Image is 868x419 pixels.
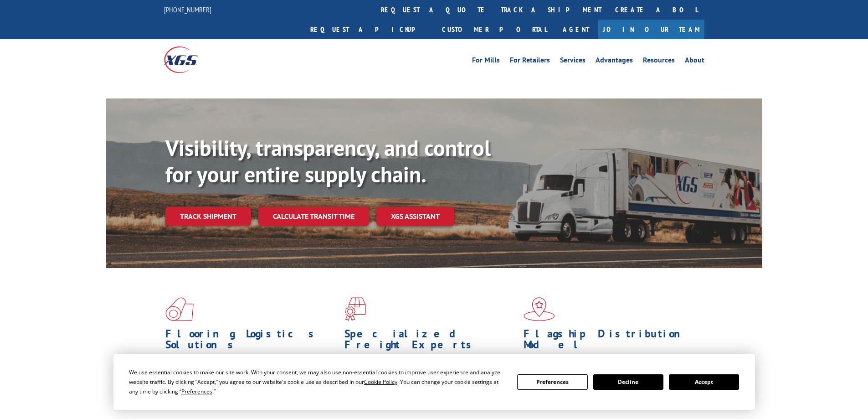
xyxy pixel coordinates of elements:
[364,378,397,386] span: Cookie Policy
[344,297,366,321] img: xgs-icon-focused-on-flooring-red
[524,328,696,355] h1: Flagship Distribution Model
[669,374,739,390] button: Accept
[165,207,251,226] a: Track shipment
[598,20,704,39] a: Join Our Team
[472,57,500,67] a: For Mills
[435,20,554,39] a: Customer Portal
[593,374,663,390] button: Decline
[181,388,212,395] span: Preferences
[165,328,338,355] h1: Flooring Logistics Solutions
[164,5,211,14] a: [PHONE_NUMBER]
[554,20,598,39] a: Agent
[596,57,633,67] a: Advantages
[510,57,550,67] a: For Retailers
[517,374,587,390] button: Preferences
[560,57,586,67] a: Services
[303,20,435,39] a: Request a pickup
[165,134,491,188] b: Visibility, transparency, and control for your entire supply chain.
[376,207,454,226] a: XGS ASSISTANT
[165,297,194,321] img: xgs-icon-total-supply-chain-intelligence-red
[643,57,675,67] a: Resources
[258,207,369,226] a: Calculate transit time
[113,354,755,410] div: Cookie Consent Prompt
[129,367,506,396] div: We use essential cookies to make our site work. With your consent, we may also use non-essential ...
[524,297,555,321] img: xgs-icon-flagship-distribution-model-red
[685,57,704,67] a: About
[344,328,517,355] h1: Specialized Freight Experts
